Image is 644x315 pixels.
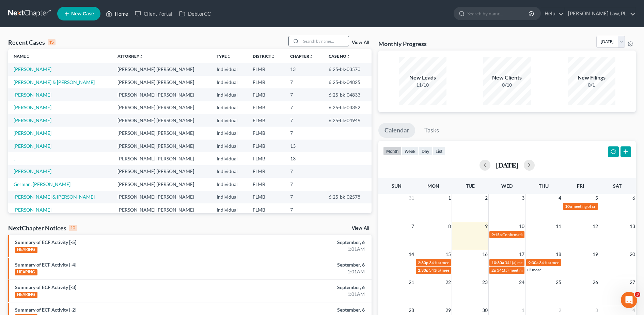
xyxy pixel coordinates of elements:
a: [PERSON_NAME] [14,117,51,123]
h3: Monthly Progress [378,40,427,48]
td: FLMB [247,140,285,152]
button: month [383,146,402,156]
a: [PERSON_NAME] [14,104,51,110]
td: Individual [211,191,247,203]
td: FLMB [247,165,285,178]
span: 22 [445,278,452,286]
td: [PERSON_NAME] [PERSON_NAME] [112,114,211,127]
td: 7 [285,178,323,190]
span: 2:30p [418,268,428,273]
div: 1:01AM [253,268,365,275]
a: Tasks [418,123,445,138]
span: 9:30a [528,260,538,265]
span: 16 [482,250,488,258]
a: DebtorCC [176,8,214,20]
span: 27 [629,278,636,286]
a: Home [103,8,131,20]
td: Individual [211,114,247,127]
td: Individual [211,127,247,139]
div: HEARING [15,269,37,275]
span: 341(a) meeting [429,268,456,273]
span: 341(a) meeting [497,268,524,273]
span: 24 [518,278,525,286]
td: Individual [211,165,247,178]
span: 8 [447,222,452,230]
td: 6:25-bk-03570 [323,63,371,75]
td: 7 [285,127,323,139]
td: [PERSON_NAME] [PERSON_NAME] [112,63,211,75]
a: , [14,156,15,161]
div: HEARING [15,292,37,298]
span: 341(a) meeting [539,260,566,265]
td: 6:25-bk-02578 [323,191,371,203]
a: Case Nounfold_more [329,54,350,59]
span: 25 [555,278,562,286]
td: [PERSON_NAME] [PERSON_NAME] [112,203,211,216]
span: 21 [408,278,415,286]
a: [PERSON_NAME] [14,207,51,213]
a: Districtunfold_more [253,54,275,59]
div: 10 [69,225,77,231]
td: FLMB [247,191,285,203]
td: Individual [211,88,247,101]
div: 0/10 [483,82,531,88]
a: Summary of ECF Activity [-4] [15,262,76,268]
div: September, 6 [253,239,365,246]
button: day [419,146,433,156]
td: Individual [211,178,247,190]
span: 17 [518,250,525,258]
td: [PERSON_NAME] [PERSON_NAME] [112,76,211,88]
a: [PERSON_NAME] Law, PL [565,8,635,20]
span: 12 [592,222,599,230]
span: 18 [555,250,562,258]
span: 341(a) meeting [429,260,456,265]
div: 1:01AM [253,291,365,298]
span: 31 [408,194,415,202]
a: View All [352,40,369,45]
td: Individual [211,63,247,75]
a: Calendar [378,123,415,138]
a: [PERSON_NAME] [14,92,51,98]
a: Help [541,8,564,20]
td: 13 [285,140,323,152]
a: Typeunfold_more [217,54,231,59]
span: 10 [518,222,525,230]
span: 11 [555,222,562,230]
div: 0/1 [568,82,615,88]
div: New Leads [399,74,446,82]
td: Individual [211,203,247,216]
span: 7 [411,222,415,230]
td: Individual [211,76,247,88]
span: 15 [445,250,452,258]
td: 7 [285,101,323,114]
span: Sat [613,183,622,189]
i: unfold_more [139,55,143,59]
div: September, 6 [253,261,365,268]
iframe: Intercom live chat [621,292,637,308]
td: [PERSON_NAME] [PERSON_NAME] [112,101,211,114]
a: Attorneyunfold_more [117,54,143,59]
span: New Case [71,11,94,16]
i: unfold_more [271,55,275,59]
a: [PERSON_NAME] & [PERSON_NAME] [14,79,95,85]
td: [PERSON_NAME] [PERSON_NAME] [112,178,211,190]
span: 28 [408,306,415,314]
a: Summary of ECF Activity [-2] [15,307,76,313]
span: 3 [635,292,640,297]
td: [PERSON_NAME] [PERSON_NAME] [112,165,211,178]
td: [PERSON_NAME] [PERSON_NAME] [112,127,211,139]
div: Recent Cases [8,38,56,46]
span: 2:30p [418,260,428,265]
a: Chapterunfold_more [290,54,313,59]
td: 7 [285,165,323,178]
span: 20 [629,250,636,258]
div: September, 6 [253,306,365,313]
td: FLMB [247,114,285,127]
td: 6:25-bk-04833 [323,88,371,101]
span: Sun [392,183,402,189]
td: [PERSON_NAME] [PERSON_NAME] [112,152,211,165]
span: 1 [447,194,452,202]
i: unfold_more [346,55,350,59]
a: Nameunfold_more [14,54,30,59]
i: unfold_more [26,55,30,59]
